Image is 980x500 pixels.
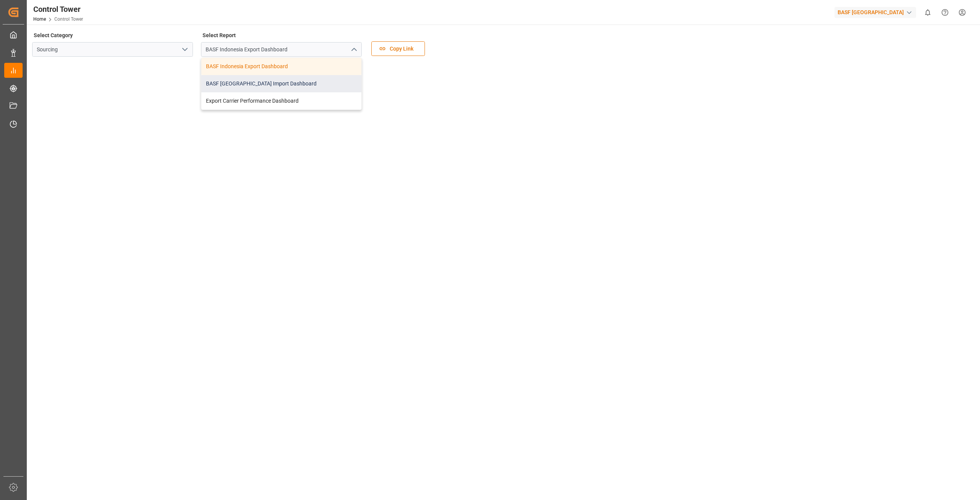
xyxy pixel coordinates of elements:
button: open menu [179,44,190,56]
button: show 0 new notifications [919,4,936,21]
div: BASF Indonesia Export Dashboard [201,58,361,75]
input: Type to search/select [201,42,362,57]
div: Control Tower [33,3,83,15]
div: Export Carrier Performance Dashboard [201,92,361,110]
input: Type to search/select [32,42,193,57]
a: Home [33,16,46,22]
button: close menu [348,44,359,56]
div: BASF [GEOGRAPHIC_DATA] Import Dashboard [201,75,361,92]
button: Copy Link [371,41,425,56]
div: BASF [GEOGRAPHIC_DATA] [835,7,916,18]
button: BASF [GEOGRAPHIC_DATA] [835,5,919,20]
label: Select Report [201,30,237,41]
label: Select Category [32,30,74,41]
span: Copy Link [386,45,417,53]
button: Help Center [936,4,954,21]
